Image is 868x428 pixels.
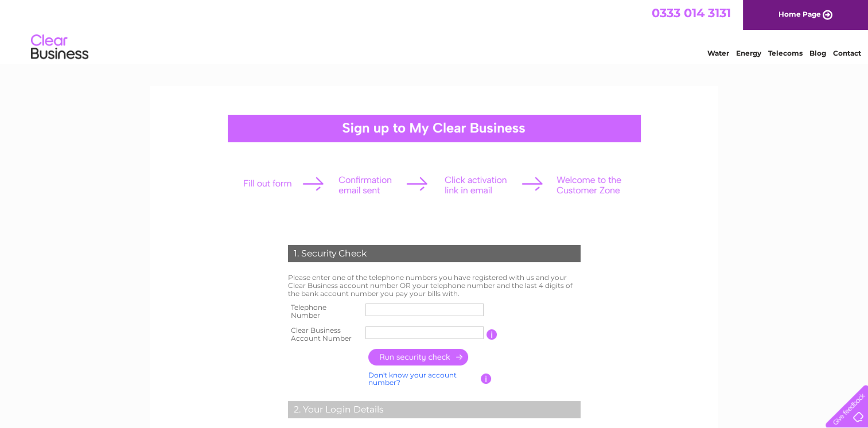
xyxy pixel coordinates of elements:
[285,323,363,346] th: Clear Business Account Number
[486,329,497,340] input: Information
[368,371,457,387] a: Don't know your account number?
[285,300,363,323] th: Telephone Number
[30,30,89,65] img: logo.png
[285,271,583,300] td: Please enter one of the telephone numbers you have registered with us and your Clear Business acc...
[481,373,492,384] input: Information
[164,6,706,56] div: Clear Business is a trading name of Verastar Limited (registered in [GEOGRAPHIC_DATA] No. 3667643...
[288,401,581,418] div: 2. Your Login Details
[652,6,731,20] a: 0333 014 3131
[833,49,861,57] a: Contact
[288,245,581,262] div: 1. Security Check
[707,49,729,57] a: Water
[809,49,826,57] a: Blog
[736,49,761,57] a: Energy
[768,49,803,57] a: Telecoms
